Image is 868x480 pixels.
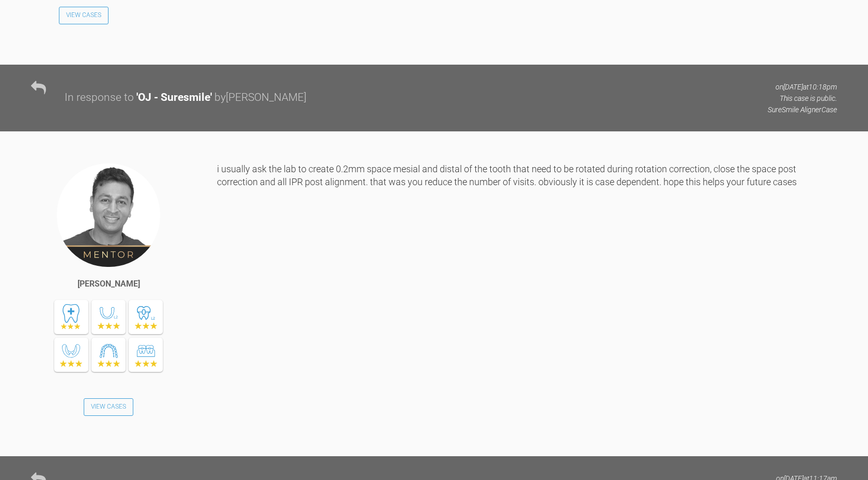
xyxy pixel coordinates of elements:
[214,89,306,107] div: by [PERSON_NAME]
[217,162,837,441] div: i usually ask the lab to create 0.2mm space mesial and distal of the tooth that need to be rotate...
[65,89,134,107] div: In response to
[768,93,837,104] p: This case is public.
[84,398,133,416] a: View Cases
[768,104,837,115] p: SureSmile Aligner Case
[78,277,140,291] div: [PERSON_NAME]
[59,7,109,24] a: View Cases
[768,81,837,93] p: on [DATE] at 10:18pm
[136,89,212,107] div: ' OJ - Suresmile '
[56,162,161,268] img: Prateek Mehta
